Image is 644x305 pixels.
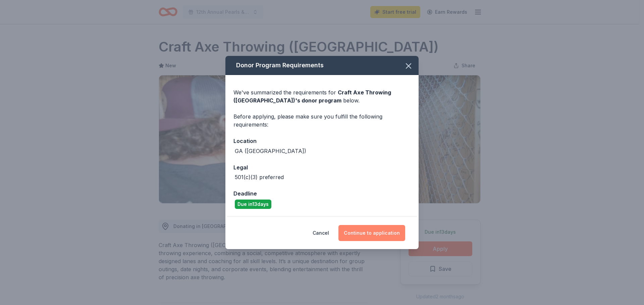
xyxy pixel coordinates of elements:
[233,189,411,198] div: Deadline
[235,147,306,155] div: GA ([GEOGRAPHIC_DATA])
[338,225,405,241] button: Continue to application
[225,56,419,75] div: Donor Program Requirements
[233,112,411,129] div: Before applying, please make sure you fulfill the following requirements:
[313,225,329,241] button: Cancel
[235,173,284,181] div: 501(c)(3) preferred
[233,88,411,104] div: We've summarized the requirements for below.
[233,163,411,172] div: Legal
[235,200,271,209] div: Due in 13 days
[233,137,411,145] div: Location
